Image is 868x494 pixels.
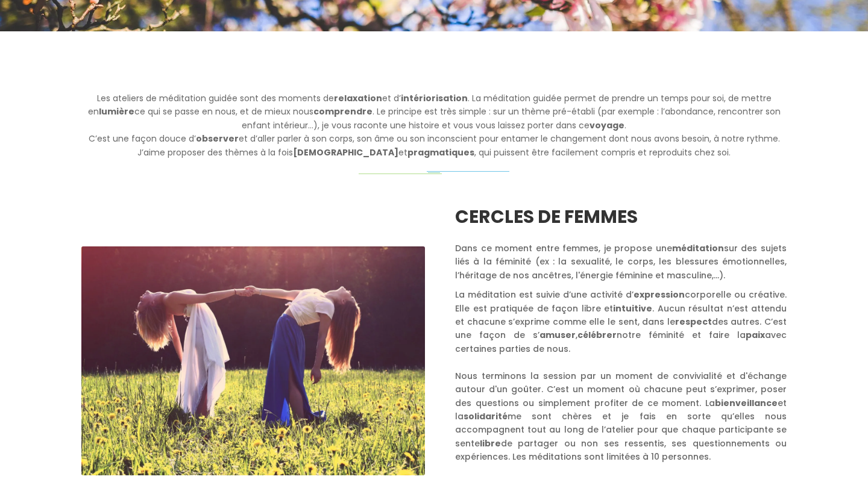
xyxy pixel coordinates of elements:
span: [DEMOGRAPHIC_DATA] [293,146,398,158]
span: pragmatiques [407,146,474,158]
span: amuser [539,329,576,341]
span: libre [480,437,501,449]
h3: Cercles de femmes [455,204,787,230]
span: célébrer [577,329,617,341]
span: méditation [672,242,724,254]
p: Dans ce moment entre femmes, je propose une sur des sujets liés à la féminité (ex : la sexualité,... [455,242,787,282]
img: cercle de femmes, sororité, méditation [81,246,425,475]
span: solidarité [464,410,508,422]
span: expression [634,289,685,301]
span: respect [675,316,712,328]
span: bienveillance [715,397,778,409]
span: paix [746,329,765,341]
span: lumière [99,105,134,117]
span: comprendre [313,105,373,117]
span: observer [196,133,239,145]
span: intériorisation [401,92,468,104]
span: intuitive [613,302,652,314]
p: La méditation est suivie d’une activité d’ corporelle ou créative. Elle est pratiquée de façon li... [455,288,787,463]
span: voyage [590,119,624,131]
h5: Les ateliers de méditation guidée sont des moments de et d’ . La méditation guidée permet de pren... [81,92,787,159]
span: relaxation [334,92,382,104]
